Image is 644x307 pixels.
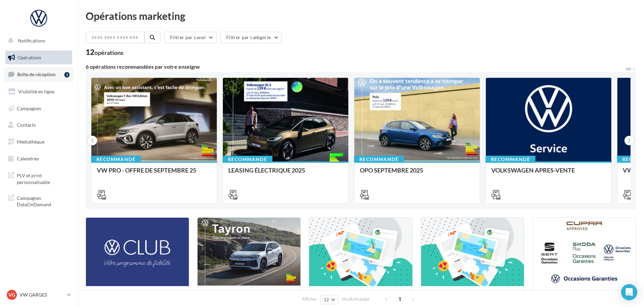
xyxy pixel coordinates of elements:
a: Contacts [4,118,74,132]
p: VW GARGES [20,291,64,298]
a: PLV et print personnalisable [4,168,74,188]
span: Opérations [18,55,41,60]
span: Afficher [302,296,317,302]
span: 1 [394,294,405,304]
button: Notifications [4,34,71,48]
span: PLV et print personnalisable [17,171,69,185]
a: Visibilité en ligne [4,85,74,99]
button: Filtrer par catégorie [221,32,282,43]
div: 6 opérations recommandées par votre enseigne [86,64,625,69]
a: Boîte de réception3 [4,67,74,82]
div: 12 [86,49,123,56]
div: Recommandé [486,156,535,163]
a: Campagnes [4,101,74,116]
div: Recommandé [354,156,404,163]
a: Médiathèque [4,135,74,149]
div: VW PRO - OFFRE DE SEPTEMBRE 25 [97,167,211,180]
div: Recommandé [223,156,272,163]
span: VG [8,291,15,298]
span: Contacts [17,122,36,128]
div: OPO SEPTEMBRE 2025 [360,167,474,180]
a: Opérations [4,51,74,65]
span: Campagnes [17,105,41,111]
span: 12 [324,297,329,302]
span: Notifications [18,38,45,43]
span: Campagnes DataOnDemand [17,193,69,208]
div: VOLKSWAGEN APRES-VENTE [491,167,606,180]
button: Filtrer par canal [164,32,217,43]
div: Open Intercom Messenger [621,284,637,300]
div: LEASING ÉLECTRIQUE 2025 [228,167,343,180]
span: Visibilité en ligne [18,89,54,94]
span: Boîte de réception [17,71,56,77]
div: Recommandé [91,156,141,163]
span: résultats/page [342,296,370,302]
div: 3 [64,72,69,78]
a: Campagnes DataOnDemand [4,191,74,211]
div: Opérations marketing [86,11,636,21]
span: Médiathèque [17,139,45,145]
button: 12 [321,295,338,304]
a: Calendrier [4,152,74,166]
a: VG VW GARGES [5,288,72,301]
span: Calendrier [17,156,39,161]
div: opérations [94,50,123,56]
